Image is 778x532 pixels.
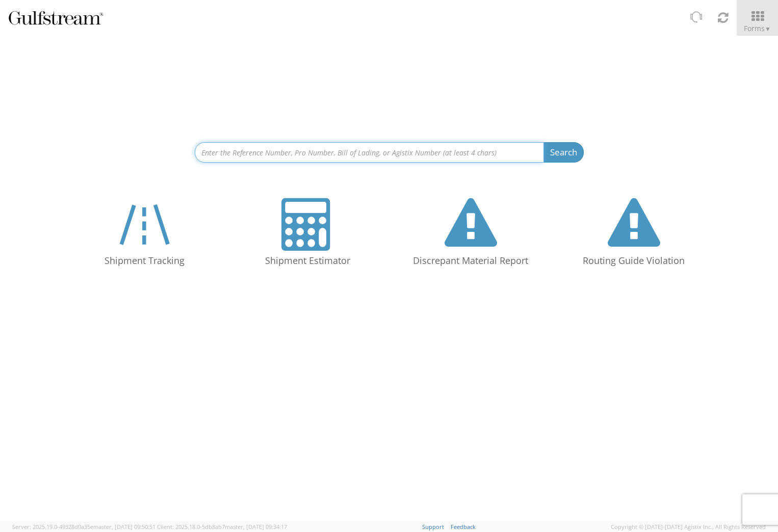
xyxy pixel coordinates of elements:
[422,523,444,530] a: Support
[8,9,104,26] img: gulfstream-logo-030f482cb65ec2084a9d.png
[451,523,476,530] a: Feedback
[765,24,771,33] span: ▼
[78,256,211,266] h4: Shipment Tracking
[394,188,547,281] a: Discrepant Material Report
[567,256,700,266] h4: Routing Guide Violation
[557,188,710,281] a: Routing Guide Violation
[225,523,287,530] span: master, [DATE] 09:34:17
[12,523,155,530] span: Server: 2025.19.0-49328d0a35e
[68,188,221,281] a: Shipment Tracking
[93,523,155,530] span: master, [DATE] 09:50:51
[744,23,771,33] span: Forms
[195,142,544,163] input: Enter the Reference Number, Pro Number, Bill of Lading, or Agistix Number (at least 4 chars)
[404,256,537,266] h4: Discrepant Material Report
[241,256,374,266] h4: Shipment Estimator
[611,523,766,531] span: Copyright © [DATE]-[DATE] Agistix Inc., All Rights Reserved
[231,188,384,281] a: Shipment Estimator
[157,523,287,530] span: Client: 2025.18.0-5db8ab7
[543,142,584,163] button: Search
